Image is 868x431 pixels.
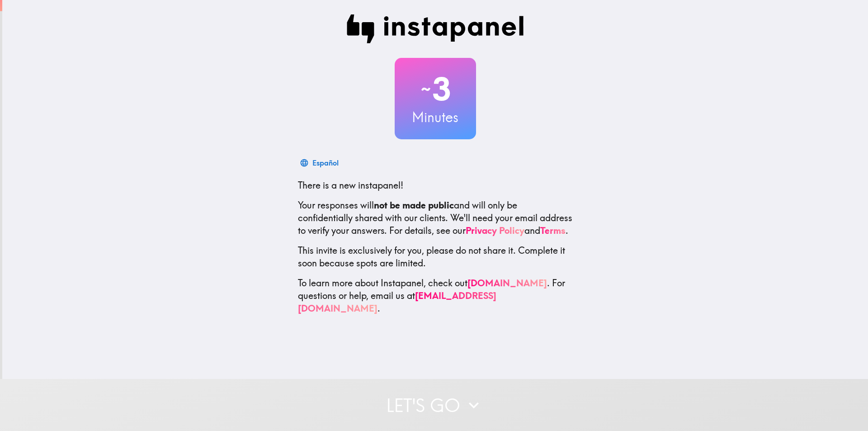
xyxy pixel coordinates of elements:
p: Your responses will and will only be confidentially shared with our clients. We'll need your emai... [298,199,573,237]
span: ~ [420,76,432,103]
a: [DOMAIN_NAME] [467,277,547,289]
h3: Minutes [395,108,476,127]
img: Instapanel [347,14,524,43]
a: Privacy Policy [466,225,524,236]
h2: 3 [395,71,476,108]
span: There is a new instapanel! [298,180,403,191]
p: To learn more about Instapanel, check out . For questions or help, email us at . [298,277,573,315]
a: Terms [540,225,566,236]
b: not be made public [374,199,454,211]
a: [EMAIL_ADDRESS][DOMAIN_NAME] [298,290,496,314]
button: Español [298,154,342,172]
div: Español [312,156,339,169]
p: This invite is exclusively for you, please do not share it. Complete it soon because spots are li... [298,244,573,270]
